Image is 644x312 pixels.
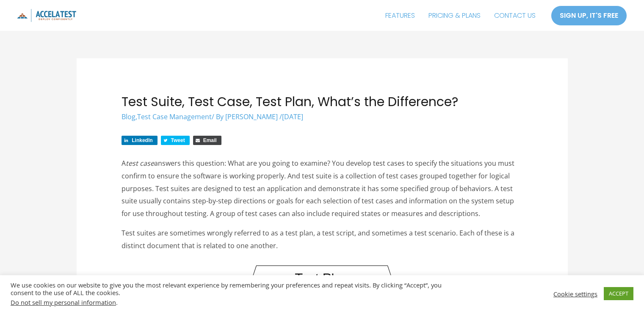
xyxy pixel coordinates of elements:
[604,287,633,300] a: ACCEPT
[137,112,212,121] a: Test Case Management
[203,137,217,143] span: Email
[17,9,76,22] img: icon
[422,5,487,26] a: PRICING & PLANS
[487,5,542,26] a: CONTACT US
[171,137,185,143] span: Tweet
[379,5,542,26] nav: Site Navigation
[122,157,522,220] p: A answers this question: What are you going to examine? You develop test cases to specify the sit...
[225,112,279,121] a: [PERSON_NAME]
[122,112,522,122] div: / By /
[553,290,597,298] a: Cookie settings
[122,94,522,109] h1: Test Suite, Test Case, Test Plan, What’s the Difference?
[11,281,447,306] div: We use cookies on our website to give you the most relevant experience by remembering your prefer...
[193,136,221,145] a: Share via Email
[122,227,522,252] p: Test suites are sometimes wrongly referred to as a test plan, a test script, and sometimes a test...
[126,159,154,168] em: test case
[122,136,157,145] a: Share on LinkedIn
[379,5,422,26] a: FEATURES
[225,112,278,121] span: [PERSON_NAME]
[551,5,627,26] a: SIGN UP, IT'S FREE
[132,137,152,143] span: LinkedIn
[11,298,116,307] a: Do not sell my personal information
[122,112,212,121] span: ,
[282,112,303,121] span: [DATE]
[161,136,190,145] a: Share on Twitter
[122,112,135,121] a: Blog
[11,298,447,306] div: .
